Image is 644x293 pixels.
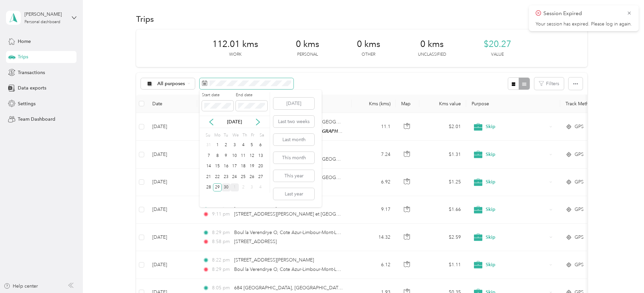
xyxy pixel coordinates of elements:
iframe: Everlance-gr Chat Button Frame [606,255,644,293]
div: 16 [222,162,230,171]
span: Skip [486,123,547,130]
td: $1.25 [419,169,466,196]
span: Boul la Verendrye O, Cote Azur-Limbour-Mont-Luc-Des Erables, Gatineau, [GEOGRAPHIC_DATA] [234,230,440,235]
div: 5 [248,141,256,150]
p: Unclassified [418,52,446,58]
span: Settings [18,100,36,107]
td: [DATE] [147,169,197,196]
td: 7.24 [352,141,396,168]
th: Track Method [560,95,607,113]
div: 10 [230,152,239,160]
div: 6 [256,141,265,150]
td: 6.92 [352,169,396,196]
th: Date [147,95,197,113]
div: 28 [204,183,213,192]
th: Kms value [419,95,466,113]
td: [DATE] [147,196,197,224]
span: 0 kms [296,39,319,50]
span: GPS [575,151,584,158]
div: 1 [230,183,239,192]
td: $1.31 [419,141,466,168]
td: [DATE] [147,113,197,141]
span: 8:22 pm [212,256,231,264]
span: [STREET_ADDRESS][PERSON_NAME] [234,257,314,263]
span: $20.27 [484,39,511,50]
div: 20 [256,162,265,171]
div: 17 [230,162,239,171]
span: 9:11 pm [212,211,231,218]
div: 26 [248,173,256,181]
div: Personal dashboard [24,20,60,24]
button: Last year [273,188,314,200]
span: GPS [575,123,584,130]
div: 27 [256,173,265,181]
div: Sa [259,130,265,140]
div: 3 [248,183,256,192]
span: Skip [486,178,547,186]
div: Su [204,130,211,140]
div: 30 [222,183,230,192]
div: 13 [256,152,265,160]
h1: Trips [136,15,154,22]
button: Filters [534,77,564,90]
td: 9.17 [352,196,396,224]
div: Mo [213,130,220,140]
button: [DATE] [273,98,314,109]
span: 8:29 pm [212,229,231,236]
div: 24 [230,173,239,181]
td: $2.59 [419,224,466,251]
div: 3 [230,141,239,150]
span: Trips [18,53,28,60]
td: 6.12 [352,251,396,279]
button: Last month [273,134,314,145]
th: Purpose [466,95,560,113]
p: Your session has expired. Please log in again. [536,21,632,27]
div: 18 [239,162,248,171]
div: 9 [222,152,230,160]
div: Tu [223,130,229,140]
td: $2.01 [419,113,466,141]
th: Locations [197,95,352,113]
th: Kms (kms) [352,95,396,113]
th: Map [396,95,419,113]
div: 29 [213,183,222,192]
span: Skip [486,234,547,241]
div: 8 [213,152,222,160]
span: Team Dashboard [18,116,55,123]
span: [STREET_ADDRESS] [234,202,277,208]
td: 11.1 [352,113,396,141]
button: This month [273,152,314,164]
span: GPS [575,261,584,269]
p: Other [362,52,375,58]
span: 8:29 pm [212,266,231,273]
div: 7 [204,152,213,160]
button: This year [273,170,314,182]
div: 15 [213,162,222,171]
button: Last two weeks [273,116,314,127]
span: Skip [486,151,547,158]
div: 2 [239,183,248,192]
div: Th [241,130,248,140]
div: 4 [256,183,265,192]
div: 21 [204,173,213,181]
p: Value [491,52,504,58]
td: [DATE] [147,224,197,251]
span: GPS [575,178,584,186]
button: Help center [4,283,38,290]
div: 23 [222,173,230,181]
div: 12 [248,152,256,160]
label: End date [236,92,267,98]
td: 14.32 [352,224,396,251]
td: [DATE] [147,251,197,279]
label: Start date [202,92,233,98]
span: 0 kms [357,39,380,50]
span: 8:05 pm [212,284,231,292]
div: 31 [204,141,213,150]
span: Boul la Verendrye O, Cote Azur-Limbour-Mont-Luc-Des Erables, Gatineau, [GEOGRAPHIC_DATA] [234,267,440,272]
span: GPS [575,206,584,213]
div: 25 [239,173,248,181]
span: Transactions [18,69,45,76]
span: 8:58 pm [212,238,231,245]
span: Data exports [18,84,46,92]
